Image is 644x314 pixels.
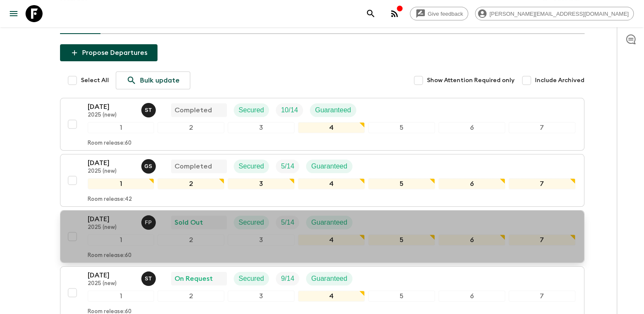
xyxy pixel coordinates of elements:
[281,161,294,171] p: 5 / 14
[239,105,264,115] p: Secured
[509,122,575,133] div: 7
[438,178,505,189] div: 6
[239,161,264,171] p: Secured
[410,7,468,20] a: Give feedback
[281,274,294,284] p: 9 / 14
[141,271,157,286] button: ST
[141,274,157,281] span: Simona Timpanaro
[368,291,435,302] div: 5
[438,122,505,133] div: 6
[281,105,298,115] p: 10 / 14
[145,275,152,282] p: S T
[276,272,299,285] div: Trip Fill
[427,76,515,85] span: Show Attention Required only
[276,216,299,229] div: Trip Fill
[438,291,505,302] div: 6
[88,196,132,203] p: Room release: 42
[298,234,365,245] div: 4
[315,105,351,115] p: Guaranteed
[141,106,157,112] span: Simona Timpanaro
[88,102,135,112] p: [DATE]
[88,112,135,119] p: 2025 (new)
[60,210,584,263] button: [DATE]2025 (new)Federico PolettiSold OutSecuredTrip FillGuaranteed1234567Room release:60
[81,76,109,85] span: Select All
[157,291,224,302] div: 2
[88,178,155,189] div: 1
[234,160,269,173] div: Secured
[475,7,634,20] div: [PERSON_NAME][EMAIL_ADDRESS][DOMAIN_NAME]
[141,162,157,168] span: Gianluca Savarino
[485,11,633,17] span: [PERSON_NAME][EMAIL_ADDRESS][DOMAIN_NAME]
[175,274,213,284] p: On Request
[157,122,224,133] div: 2
[234,216,269,229] div: Secured
[88,168,135,175] p: 2025 (new)
[88,280,135,287] p: 2025 (new)
[311,161,347,171] p: Guaranteed
[88,291,155,302] div: 1
[239,217,264,228] p: Secured
[509,291,575,302] div: 7
[88,224,135,231] p: 2025 (new)
[509,234,575,245] div: 7
[88,252,132,259] p: Room release: 60
[175,161,212,171] p: Completed
[140,75,180,86] p: Bulk update
[362,5,379,22] button: search adventures
[175,217,203,228] p: Sold Out
[311,274,347,284] p: Guaranteed
[228,178,295,189] div: 3
[88,140,132,147] p: Room release: 60
[368,122,435,133] div: 5
[60,44,157,61] button: Propose Departures
[141,215,157,230] button: FP
[116,71,190,89] a: Bulk update
[228,234,295,245] div: 3
[298,178,365,189] div: 4
[276,103,303,117] div: Trip Fill
[141,218,157,225] span: Federico Poletti
[175,105,212,115] p: Completed
[145,219,152,226] p: F P
[438,234,505,245] div: 6
[88,214,135,224] p: [DATE]
[281,217,294,228] p: 5 / 14
[368,178,435,189] div: 5
[239,274,264,284] p: Secured
[60,98,584,151] button: [DATE]2025 (new)Simona TimpanaroCompletedSecuredTrip FillGuaranteed1234567Room release:60
[88,158,135,168] p: [DATE]
[88,122,155,133] div: 1
[5,5,22,22] button: menu
[228,122,295,133] div: 3
[234,103,269,117] div: Secured
[228,291,295,302] div: 3
[535,76,584,85] span: Include Archived
[157,234,224,245] div: 2
[311,217,347,228] p: Guaranteed
[298,122,365,133] div: 4
[509,178,575,189] div: 7
[276,160,299,173] div: Trip Fill
[157,178,224,189] div: 2
[60,154,584,207] button: [DATE]2025 (new)Gianluca SavarinoCompletedSecuredTrip FillGuaranteed1234567Room release:42
[423,11,468,17] span: Give feedback
[88,270,135,280] p: [DATE]
[88,234,155,245] div: 1
[234,272,269,285] div: Secured
[298,291,365,302] div: 4
[368,234,435,245] div: 5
